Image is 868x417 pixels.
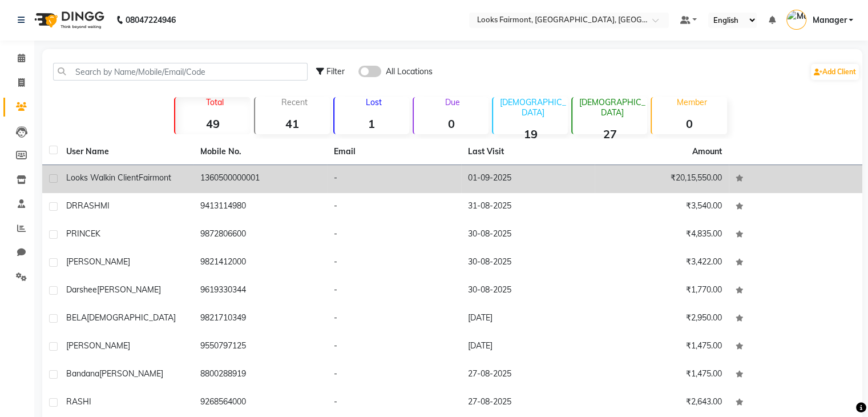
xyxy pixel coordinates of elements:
td: - [327,249,461,277]
td: ₹3,540.00 [595,193,729,221]
span: RASHMI [78,201,110,211]
strong: 19 [493,127,568,141]
td: - [327,193,461,221]
td: - [327,165,461,193]
strong: 0 [652,117,726,131]
span: [DEMOGRAPHIC_DATA] [87,312,176,323]
td: 30-08-2025 [461,221,595,249]
td: 9550797125 [193,333,328,361]
b: 08047224946 [126,4,176,36]
span: Manager [812,14,846,26]
td: - [327,389,461,417]
th: Email [327,139,461,165]
td: [DATE] [461,305,595,333]
td: ₹2,950.00 [595,305,729,333]
span: PRINCE [66,228,95,239]
span: RASHI [66,396,91,407]
td: 9413114980 [193,193,328,221]
strong: 49 [175,117,250,131]
span: BELA [66,312,87,323]
span: [PERSON_NAME] [66,256,130,267]
span: Filter [326,66,345,77]
p: [DEMOGRAPHIC_DATA] [577,97,647,118]
span: DR [66,201,78,211]
p: Lost [339,97,409,107]
td: ₹1,770.00 [595,277,729,305]
th: User Name [59,139,193,165]
td: 27-08-2025 [461,361,595,389]
td: 27-08-2025 [461,389,595,417]
p: Member [656,97,726,107]
th: Amount [685,139,729,165]
td: - [327,333,461,361]
img: Manager [786,10,806,30]
a: Add Client [811,64,859,80]
td: - [327,361,461,389]
strong: 1 [334,117,409,131]
td: [DATE] [461,333,595,361]
td: ₹3,422.00 [595,249,729,277]
td: 8800288919 [193,361,328,389]
td: 9872806600 [193,221,328,249]
th: Mobile No. [193,139,328,165]
input: Search by Name/Mobile/Email/Code [53,63,308,81]
span: Looks Walkin Client [66,173,139,183]
strong: 0 [414,117,488,131]
img: logo [29,4,107,36]
span: [PERSON_NAME] [97,284,161,295]
strong: 27 [572,127,647,141]
td: 9619330344 [193,277,328,305]
span: Darshee [66,284,97,295]
td: - [327,305,461,333]
p: [DEMOGRAPHIC_DATA] [498,97,568,118]
td: ₹4,835.00 [595,221,729,249]
span: Fairmont [139,173,171,183]
p: Total [180,97,250,107]
td: 1360500000001 [193,165,328,193]
td: 9821412000 [193,249,328,277]
td: 30-08-2025 [461,277,595,305]
td: - [327,277,461,305]
strong: 41 [255,117,330,131]
th: Last Visit [461,139,595,165]
td: ₹1,475.00 [595,333,729,361]
td: ₹1,475.00 [595,361,729,389]
span: [PERSON_NAME] [66,340,130,351]
td: ₹20,15,550.00 [595,165,729,193]
span: All Locations [386,66,433,78]
td: 9821710349 [193,305,328,333]
p: Due [416,97,488,107]
td: 9268564000 [193,389,328,417]
td: 31-08-2025 [461,193,595,221]
p: Recent [260,97,330,107]
span: [PERSON_NAME] [99,368,163,379]
td: 30-08-2025 [461,249,595,277]
td: - [327,221,461,249]
td: ₹2,643.00 [595,389,729,417]
span: K [95,228,100,239]
td: 01-09-2025 [461,165,595,193]
span: Bandana [66,368,99,379]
